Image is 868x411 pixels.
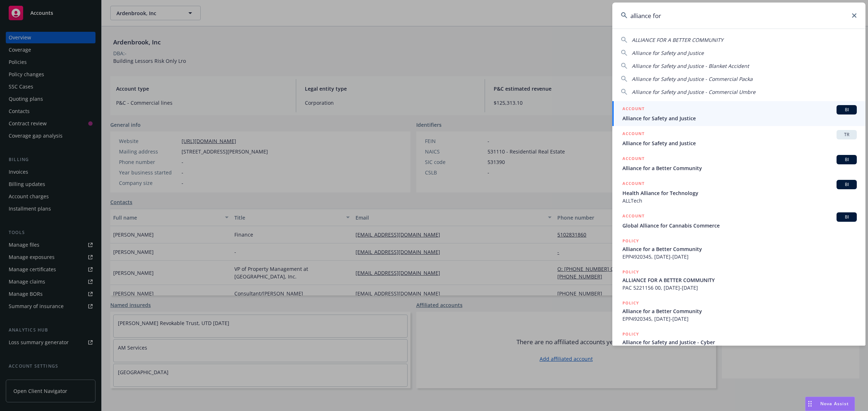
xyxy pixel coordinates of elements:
span: Health Alliance for Technology [622,189,857,197]
span: Alliance for a Better Community [622,164,857,172]
span: ALLTech [622,197,857,204]
span: Nova Assist [820,401,849,407]
span: TR [839,131,854,138]
h5: POLICY [622,330,639,338]
span: BI [839,107,854,113]
input: Search... [612,3,865,29]
h5: POLICY [622,299,639,307]
h5: ACCOUNT [622,212,644,221]
a: ACCOUNTBIAlliance for Safety and Justice [612,101,865,126]
h5: ACCOUNT [622,155,644,164]
a: ACCOUNTTRAlliance for Safety and Justice [612,126,865,151]
span: BI [839,156,854,163]
a: POLICYAlliance for a Better CommunityEPP4920345, [DATE]-[DATE] [612,233,865,264]
a: POLICYALLIANCE FOR A BETTER COMMUNITYPAC 5221156 00, [DATE]-[DATE] [612,264,865,295]
button: Nova Assist [805,397,855,411]
span: Alliance for a Better Community [622,245,857,253]
a: POLICYAlliance for a Better CommunityEPP4920345, [DATE]-[DATE] [612,295,865,326]
a: POLICYAlliance for Safety and Justice - Cyber [612,326,865,358]
span: Alliance for Safety and Justice [632,49,704,56]
h5: ACCOUNT [622,130,644,139]
a: ACCOUNTBIGlobal Alliance for Cannabis Commerce [612,208,865,233]
a: ACCOUNTBIAlliance for a Better Community [612,151,865,176]
span: EPP4920345, [DATE]-[DATE] [622,315,857,323]
h5: ACCOUNT [622,105,644,114]
span: Alliance for Safety and Justice [622,114,857,122]
span: BI [839,181,854,188]
h5: POLICY [622,237,639,245]
span: EPP4920345, [DATE]-[DATE] [622,253,857,260]
span: ALLIANCE FOR A BETTER COMMUNITY [622,276,857,284]
span: BI [839,214,854,220]
span: ALLIANCE FOR A BETTER COMMUNITY [632,36,723,43]
a: ACCOUNTBIHealth Alliance for TechnologyALLTech [612,176,865,208]
div: Drag to move [805,397,814,411]
h5: ACCOUNT [622,180,644,189]
span: Alliance for Safety and Justice - Blanket Accident [632,62,749,69]
span: Alliance for Safety and Justice - Commercial Packa [632,75,753,82]
span: Alliance for a Better Community [622,307,857,315]
span: Global Alliance for Cannabis Commerce [622,222,857,229]
h5: POLICY [622,268,639,276]
span: Alliance for Safety and Justice - Commercial Umbre [632,88,756,95]
span: Alliance for Safety and Justice [622,139,857,147]
span: PAC 5221156 00, [DATE]-[DATE] [622,284,857,291]
span: Alliance for Safety and Justice - Cyber [622,338,857,346]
